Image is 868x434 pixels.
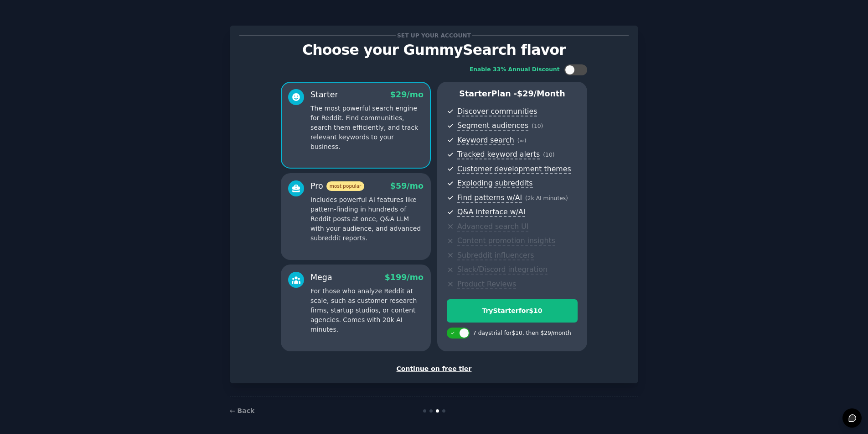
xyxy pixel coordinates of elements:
[457,107,537,116] span: Discover communities
[473,329,571,338] div: 7 days trial for $10 , then $ 29 /month
[230,407,254,414] a: ← Back
[457,251,534,260] span: Subreddit influencers
[457,236,555,246] span: Content promotion insights
[457,222,528,232] span: Advanced search UI
[457,179,532,188] span: Exploding subreddits
[543,152,554,158] span: ( 10 )
[326,181,365,191] span: most popular
[396,31,473,40] span: Set up your account
[239,42,629,58] p: Choose your GummySearch flavor
[457,265,548,275] span: Slack/Discord integration
[517,138,527,144] span: ( ∞ )
[310,180,364,192] div: Pro
[447,299,578,323] button: TryStarterfor$10
[532,123,543,129] span: ( 10 )
[385,273,424,282] span: $ 199 /mo
[525,195,568,201] span: ( 2k AI minutes )
[310,195,424,243] p: Includes powerful AI features like pattern-finding in hundreds of Reddit posts at once, Q&A LLM w...
[457,207,525,217] span: Q&A interface w/AI
[310,272,332,283] div: Mega
[457,121,528,131] span: Segment audiences
[310,286,424,334] p: For those who analyze Reddit at scale, such as customer research firms, startup studios, or conte...
[457,150,540,159] span: Tracked keyword alerts
[310,89,338,101] div: Starter
[390,181,424,191] span: $ 59 /mo
[457,164,571,174] span: Customer development themes
[447,306,577,316] div: Try Starter for $10
[239,364,629,374] div: Continue on free tier
[447,88,578,100] p: Starter Plan -
[457,136,514,145] span: Keyword search
[390,90,424,99] span: $ 29 /mo
[457,193,522,203] span: Find patterns w/AI
[470,66,560,74] div: Enable 33% Annual Discount
[457,280,516,289] span: Product Reviews
[517,89,565,98] span: $ 29 /month
[310,104,424,152] p: The most powerful search engine for Reddit. Find communities, search them efficiently, and track ...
